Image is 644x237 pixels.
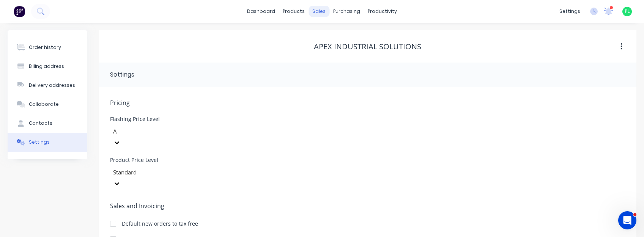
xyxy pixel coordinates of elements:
[110,157,224,163] div: Product Price Level
[279,6,309,17] div: products
[8,133,87,152] button: Settings
[110,98,625,107] span: Pricing
[29,139,50,146] div: Settings
[110,70,134,79] div: Settings
[625,8,630,15] span: PL
[8,114,87,133] button: Contacts
[122,220,198,228] div: Default new orders to tax free
[243,6,279,17] a: dashboard
[618,211,636,229] iframe: Intercom live chat
[8,76,87,95] button: Delivery addresses
[110,201,625,210] span: Sales and Invoicing
[329,6,364,17] div: purchasing
[8,95,87,114] button: Collaborate
[29,63,64,70] div: Billing address
[29,120,52,127] div: Contacts
[29,101,59,108] div: Collaborate
[14,6,25,17] img: Factory
[314,42,421,51] div: Apex Industrial Solutions
[29,44,61,51] div: Order history
[29,82,75,89] div: Delivery addresses
[556,6,584,17] div: settings
[309,6,329,17] div: sales
[364,6,401,17] div: productivity
[110,116,224,122] div: Flashing Price Level
[8,38,87,57] button: Order history
[8,57,87,76] button: Billing address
